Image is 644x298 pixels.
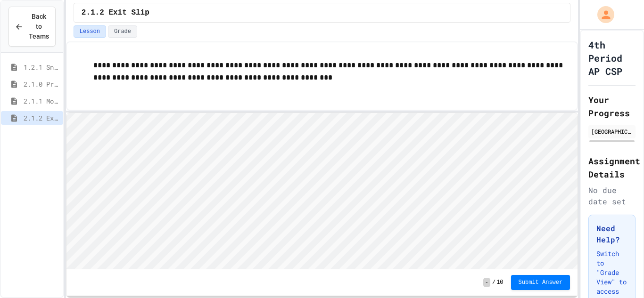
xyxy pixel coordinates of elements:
button: Grade [108,25,137,38]
h1: 4th Period AP CSP [588,38,636,78]
h2: Assignment Details [588,154,636,181]
span: 2.1.0 Prediction [24,79,59,89]
div: No due date set [588,185,636,207]
span: Back to Teams [29,12,49,41]
span: 2.1.1 Motion in Snap! [24,96,59,106]
h2: Your Progress [588,93,636,120]
div: [GEOGRAPHIC_DATA] [591,127,633,136]
div: My Account [587,4,617,25]
span: 2.1.2 Exit Slip [24,113,59,123]
span: 2.1.2 Exit Slip [82,7,149,18]
button: Back to Teams [8,7,56,47]
h3: Need Help? [596,223,627,245]
button: Lesson [74,25,106,38]
span: 1.2.1 Snap! Program [24,62,59,72]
